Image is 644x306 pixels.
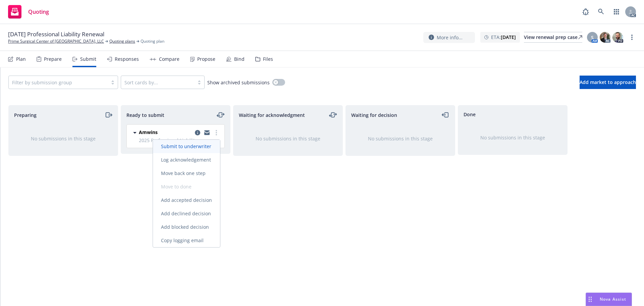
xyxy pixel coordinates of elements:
[159,56,179,62] div: Compare
[491,34,516,41] span: ETA :
[8,30,104,38] span: [DATE] Professional Liability Renewal
[126,112,164,119] span: Ready to submit
[153,197,220,203] span: Add accepted decision
[437,34,463,41] span: More info...
[610,5,623,18] a: Switch app
[586,293,632,306] button: Nova Assist
[580,79,636,85] span: Add market to approach
[212,129,220,137] a: more
[600,296,626,302] span: Nova Assist
[524,32,582,42] div: View renewal prep case
[139,129,158,136] span: Amwins
[423,32,475,43] button: More info...
[194,129,202,137] a: copy logging email
[207,79,270,86] span: Show archived submissions
[612,32,623,43] img: photo
[141,38,164,44] span: Quoting plan
[139,137,220,144] span: 2025 Professional Liability
[203,129,211,137] a: copy logging email
[234,56,245,62] div: Bind
[501,34,516,40] strong: [DATE]
[153,183,200,190] span: Move to done
[263,56,273,62] div: Files
[441,111,449,119] a: moveLeft
[217,111,225,119] a: moveLeftRight
[579,5,592,18] a: Report a Bug
[104,111,112,119] a: moveRight
[244,135,332,142] div: No submissions in this stage
[8,38,104,44] a: Prime Surgical Center of [GEOGRAPHIC_DATA], LLC
[153,143,219,149] span: Submit to underwriter
[524,32,582,43] a: View renewal prep case
[153,157,219,163] span: Log acknowledgement
[153,170,214,176] span: Move back one step
[628,33,636,41] a: more
[469,134,556,141] div: No submissions in this stage
[153,224,217,230] span: Add blocked decision
[239,112,305,119] span: Waiting for acknowledgment
[28,9,49,14] span: Quoting
[14,112,37,119] span: Preparing
[591,34,594,41] span: S
[16,56,26,62] div: Plan
[586,293,594,306] div: Drag to move
[580,76,636,89] button: Add market to approach
[600,32,610,43] img: photo
[329,111,337,119] a: moveLeftRight
[5,2,52,21] a: Quoting
[153,237,212,244] span: Copy logging email
[153,210,219,217] span: Add declined decision
[115,56,139,62] div: Responses
[594,5,608,18] a: Search
[197,56,215,62] div: Propose
[44,56,62,62] div: Prepare
[19,135,107,142] div: No submissions in this stage
[109,38,135,44] a: Quoting plans
[357,135,444,142] div: No submissions in this stage
[351,112,397,119] span: Waiting for decision
[80,56,96,62] div: Submit
[464,111,476,118] span: Done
